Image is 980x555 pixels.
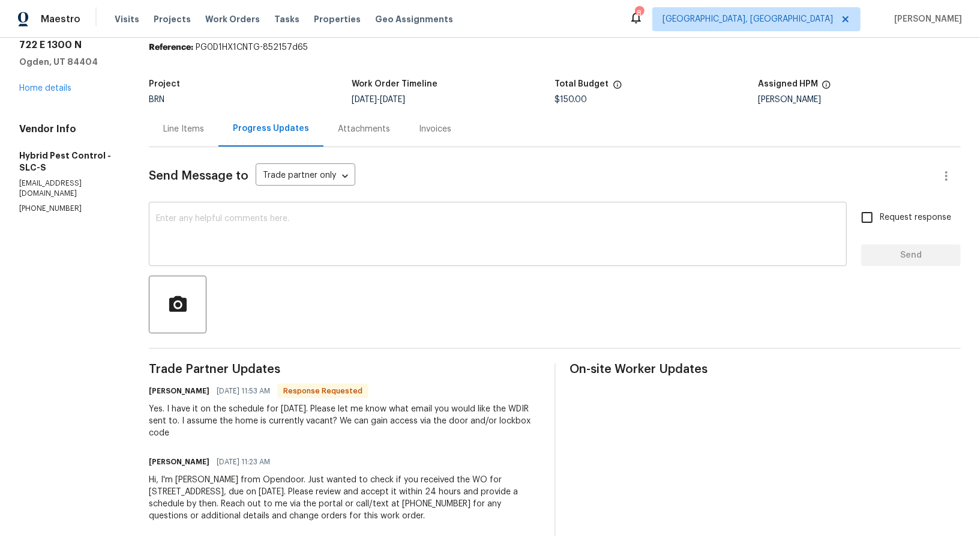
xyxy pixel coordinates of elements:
[19,84,71,92] a: Home details
[19,178,120,199] p: [EMAIL_ADDRESS][DOMAIN_NAME]
[149,170,248,182] span: Send Message to
[635,7,643,19] div: 8
[115,13,139,25] span: Visits
[380,96,405,104] span: [DATE]
[149,41,961,53] div: PG0D1HX1CNTG-852157d65
[352,96,377,104] span: [DATE]
[570,363,961,375] span: On-site Worker Updates
[149,363,540,375] span: Trade Partner Updates
[19,204,120,214] p: [PHONE_NUMBER]
[256,166,355,186] div: Trade partner only
[352,96,405,104] span: -
[149,80,180,88] h5: Project
[149,385,209,397] h6: [PERSON_NAME]
[880,211,951,224] span: Request response
[274,15,299,23] span: Tasks
[278,385,367,397] span: Response Requested
[19,39,120,51] h2: 722 E 1300 N
[217,456,270,468] span: [DATE] 11:23 AM
[555,96,588,104] span: $150.00
[375,13,453,25] span: Geo Assignments
[205,13,260,25] span: Work Orders
[613,80,622,96] span: The total cost of line items that have been proposed by Opendoor. This sum includes line items th...
[149,403,540,439] div: Yes. I have it on the schedule for [DATE]. Please let me know what email you would like the WDIR ...
[154,13,191,25] span: Projects
[419,123,451,135] div: Invoices
[555,80,609,88] h5: Total Budget
[163,123,204,135] div: Line Items
[338,123,390,135] div: Attachments
[233,123,309,135] div: Progress Updates
[822,80,831,96] span: The hpm assigned to this work order.
[758,96,961,104] div: [PERSON_NAME]
[149,474,540,522] div: Hi, I'm [PERSON_NAME] from Opendoor. Just wanted to check if you received the WO for [STREET_ADDR...
[758,80,818,88] h5: Assigned HPM
[217,385,270,397] span: [DATE] 11:53 AM
[149,96,164,104] span: BRN
[19,150,120,174] h5: Hybrid Pest Control - SLC-S
[352,80,437,88] h5: Work Order Timeline
[149,43,193,52] b: Reference:
[149,456,209,468] h6: [PERSON_NAME]
[889,13,962,25] span: [PERSON_NAME]
[663,13,833,25] span: [GEOGRAPHIC_DATA], [GEOGRAPHIC_DATA]
[19,123,120,135] h4: Vendor Info
[19,56,120,68] h5: Ogden, UT 84404
[314,13,361,25] span: Properties
[41,13,80,25] span: Maestro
